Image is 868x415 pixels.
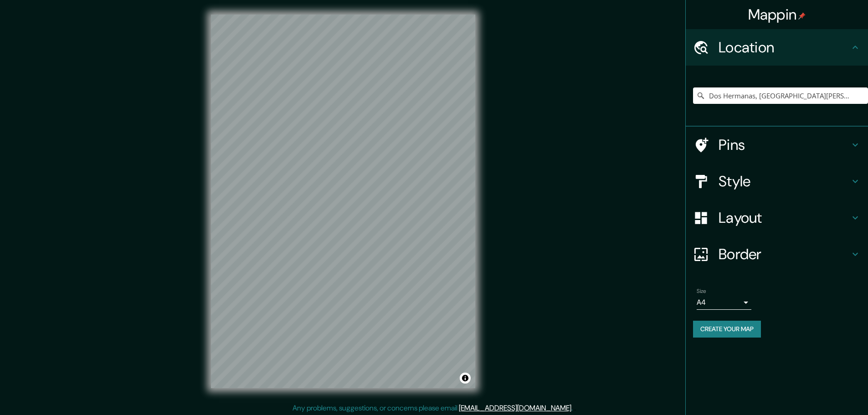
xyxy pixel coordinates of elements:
[459,403,571,413] a: [EMAIL_ADDRESS][DOMAIN_NAME]
[574,403,576,414] div: .
[787,379,858,405] iframe: Help widget launcher
[686,200,868,236] div: Layout
[697,295,751,310] div: A4
[697,287,706,295] label: Size
[748,5,806,24] h4: Mappin
[719,245,850,263] h4: Border
[693,87,868,104] input: Pick your city or area
[686,127,868,163] div: Pins
[211,15,475,388] canvas: Map
[798,12,806,20] img: pin-icon.png
[719,136,850,154] h4: Pins
[693,321,761,338] button: Create your map
[460,373,471,384] button: Toggle attribution
[719,172,850,190] h4: Style
[686,29,868,66] div: Location
[686,236,868,272] div: Border
[686,163,868,200] div: Style
[573,403,574,414] div: .
[293,403,573,414] p: Any problems, suggestions, or concerns please email .
[719,209,850,227] h4: Layout
[719,38,850,56] h4: Location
